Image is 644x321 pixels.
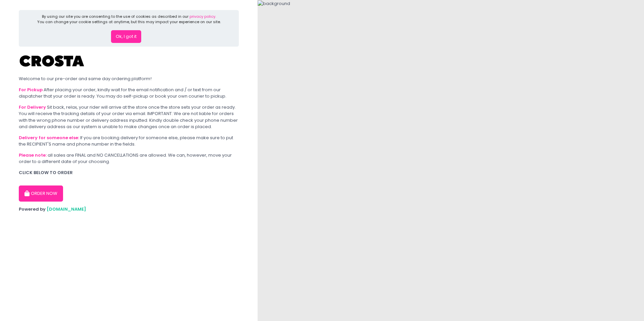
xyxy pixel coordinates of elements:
[111,30,141,43] button: Ok, I got it
[19,206,239,213] div: Powered by
[19,51,86,71] img: Crosta Pizzeria
[19,104,239,130] div: Sit back, relax, your rider will arrive at the store once the store sets your order as ready. You...
[19,87,43,93] b: For Pickup
[19,135,239,148] div: If you are booking delivery for someone else, please make sure to put the RECIPIENT'S name and ph...
[190,14,216,19] a: privacy policy.
[258,0,290,7] img: background
[47,206,86,212] a: [DOMAIN_NAME]
[19,152,47,158] b: Please note:
[19,152,239,165] div: all sales are FINAL and NO CANCELLATIONS are allowed. We can, however, move your order to a diffe...
[37,14,221,25] div: By using our site you are consenting to the use of cookies as described in our You can change you...
[19,75,239,82] div: Welcome to our pre-order and same day ordering platform!
[19,104,46,110] b: For Delivery
[19,135,79,141] b: Delivery for someone else:
[19,87,239,100] div: After placing your order, kindly wait for the email notification and / or text from our dispatche...
[19,185,63,202] button: ORDER NOW
[19,169,239,176] div: CLICK BELOW TO ORDER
